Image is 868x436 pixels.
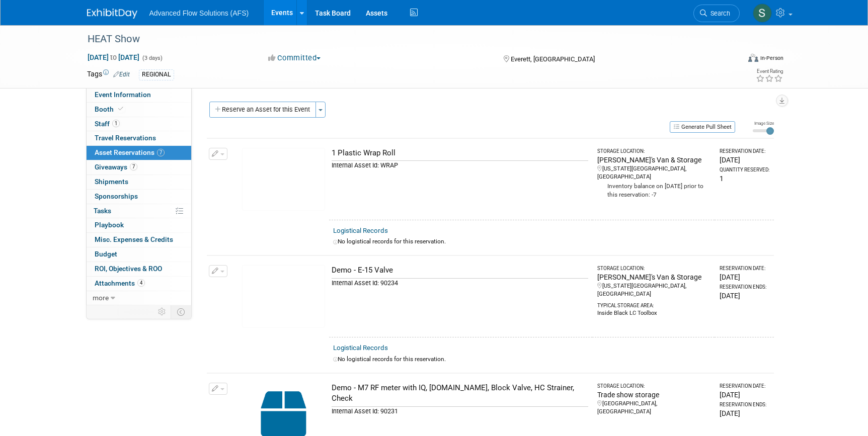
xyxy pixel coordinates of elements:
[720,155,769,165] div: [DATE]
[597,155,711,165] div: [PERSON_NAME]'s Van & Storage
[597,282,711,298] div: [US_STATE][GEOGRAPHIC_DATA], [GEOGRAPHIC_DATA]
[597,383,711,390] div: Storage Location:
[157,149,165,156] span: 7
[332,383,588,404] div: Demo - M7 RF meter with IQ, [DOMAIN_NAME], Block Valve, HC Strainer, Check
[720,265,769,272] div: Reservation Date:
[113,71,130,78] a: Edit
[112,120,120,127] span: 1
[109,53,118,61] span: to
[95,148,165,156] span: Asset Reservations
[333,227,388,234] a: Logistical Records
[87,160,191,175] a: Giveaways7
[693,5,740,22] a: Search
[332,278,588,288] div: Internal Asset Id: 90234
[87,103,191,117] a: Booth
[95,279,145,287] span: Attachments
[720,166,769,173] div: Quantity Reserved:
[720,390,769,400] div: [DATE]
[597,265,711,272] div: Storage Location:
[597,298,711,309] div: Typical Storage Area:
[118,106,123,112] i: Booth reservation complete
[748,54,758,62] img: Format-Inperson.png
[153,305,171,318] td: Personalize Event Tab Strip
[95,221,124,229] span: Playbook
[597,272,711,282] div: [PERSON_NAME]'s Van & Storage
[95,250,117,258] span: Budget
[87,247,191,261] a: Budget
[139,69,174,80] div: REGIONAL
[87,146,191,160] a: Asset Reservations7
[87,277,191,291] a: Attachments4
[332,160,588,170] div: Internal Asset Id: WRAP
[87,291,191,305] a: more
[670,121,735,133] button: Generate Pull Sheet
[720,401,769,408] div: Reservation Ends:
[87,117,191,131] a: Staff1
[87,204,191,218] a: Tasks
[149,9,249,17] span: Advanced Flow Solutions (AFS)
[95,178,128,186] span: Shipments
[720,148,769,155] div: Reservation Date:
[93,294,109,302] span: more
[720,173,769,184] div: 1
[333,237,770,246] div: No logistical records for this reservation.
[242,265,325,328] img: View Images
[95,105,125,113] span: Booth
[597,309,711,317] div: Inside Black LC Toolbox
[597,390,711,400] div: Trade show storage
[95,265,162,273] span: ROI, Objectives & ROO
[720,284,769,291] div: Reservation Ends:
[707,10,730,17] span: Search
[87,53,140,62] span: [DATE] [DATE]
[87,88,191,102] a: Event Information
[332,148,588,158] div: 1 Plastic Wrap Roll
[753,4,772,23] img: Steve McAnally
[87,175,191,189] a: Shipments
[87,218,191,232] a: Playbook
[94,207,111,215] span: Tasks
[511,55,595,63] span: Everett, [GEOGRAPHIC_DATA]
[597,165,711,181] div: [US_STATE][GEOGRAPHIC_DATA], [GEOGRAPHIC_DATA]
[720,272,769,282] div: [DATE]
[333,344,388,352] a: Logistical Records
[87,9,137,19] img: ExhibitDay
[209,102,316,118] button: Reserve an Asset for this Event
[265,53,325,63] button: Committed
[95,163,137,171] span: Giveaways
[597,148,711,155] div: Storage Location:
[720,383,769,390] div: Reservation Date:
[87,190,191,204] a: Sponsorships
[597,400,711,416] div: [GEOGRAPHIC_DATA], [GEOGRAPHIC_DATA]
[87,233,191,247] a: Misc. Expenses & Credits
[242,148,325,211] img: View Images
[332,406,588,416] div: Internal Asset Id: 90231
[332,265,588,276] div: Demo - E-15 Valve
[333,355,770,364] div: No logistical records for this reservation.
[720,408,769,418] div: [DATE]
[95,235,173,243] span: Misc. Expenses & Credits
[95,120,120,128] span: Staff
[753,120,774,126] div: Image Size
[87,262,191,276] a: ROI, Objectives & ROO
[171,305,191,318] td: Toggle Event Tabs
[84,30,725,48] div: HEAT Show
[130,163,137,170] span: 7
[680,52,784,67] div: Event Format
[760,54,783,62] div: In-Person
[95,134,156,142] span: Travel Reservations
[756,69,783,74] div: Event Rating
[137,279,145,287] span: 4
[720,291,769,301] div: [DATE]
[597,181,711,199] div: Inventory balance on [DATE] prior to this reservation: -7
[95,192,138,200] span: Sponsorships
[95,91,151,99] span: Event Information
[141,55,163,61] span: (3 days)
[87,69,130,80] td: Tags
[87,131,191,145] a: Travel Reservations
